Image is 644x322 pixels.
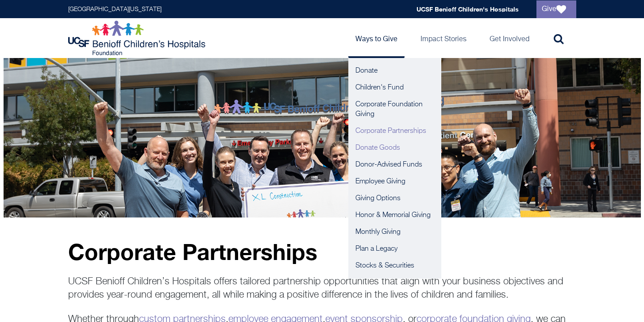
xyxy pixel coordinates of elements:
a: Honor & Memorial Giving [348,207,441,224]
a: Plan a Legacy [348,241,441,257]
a: Monthly Giving [348,224,441,241]
a: Giving Options [348,190,441,207]
a: Ways to Give [348,18,405,58]
a: Donate Goods [348,140,441,156]
a: Stocks & Securities [348,257,441,274]
a: Corporate Foundation Giving [348,96,441,123]
a: UCSF Benioff Children's Hospitals [416,5,519,13]
a: Corporate Partnerships [348,123,441,140]
a: Donate [348,62,441,79]
p: Corporate Partnerships [68,240,576,264]
a: Get Involved [482,18,536,58]
a: Give [536,0,576,18]
img: Logo for UCSF Benioff Children's Hospitals Foundation [68,20,208,56]
a: Children's Fund [348,79,441,96]
a: Employee Giving [348,173,441,190]
p: UCSF Benioff Children’s Hospitals offers tailored partnership opportunities that align with your ... [68,275,576,302]
a: Donor-Advised Funds [348,156,441,173]
a: [GEOGRAPHIC_DATA][US_STATE] [68,6,162,12]
a: Impact Stories [413,18,474,58]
